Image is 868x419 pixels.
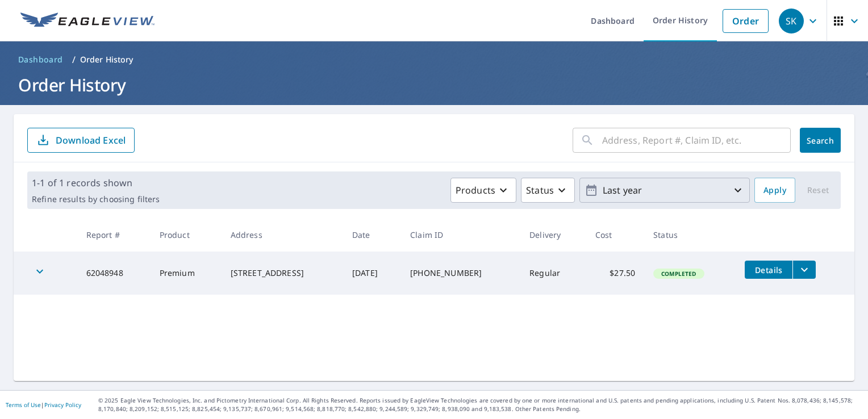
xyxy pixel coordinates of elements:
span: Apply [763,183,786,198]
p: Order History [80,54,133,65]
th: Date [343,218,401,252]
th: Claim ID [401,218,520,252]
p: Download Excel [56,134,126,146]
th: Status [644,218,736,252]
span: Completed [654,270,703,278]
button: filesDropdownBtn-62048948 [792,261,816,279]
img: EV Logo [20,12,155,30]
th: Delivery [520,218,586,252]
td: $27.50 [586,252,644,295]
p: Last year [598,181,731,200]
nav: breadcrumb [14,51,854,69]
th: Address [222,218,343,252]
span: Details [752,265,786,275]
p: 1-1 of 1 records shown [32,176,160,190]
th: Product [151,218,222,252]
a: Order [723,9,769,33]
p: Products [456,183,495,197]
button: Download Excel [27,128,135,153]
button: detailsBtn-62048948 [745,261,792,279]
span: Search [809,135,832,146]
div: [STREET_ADDRESS] [231,267,334,279]
p: | [6,401,81,408]
a: Privacy Policy [44,401,81,409]
span: Dashboard [18,54,63,65]
button: Products [450,178,516,203]
p: Status [526,183,554,197]
th: Cost [586,218,644,252]
td: Regular [520,252,586,295]
button: Search [800,128,841,153]
p: © 2025 Eagle View Technologies, Inc. and Pictometry International Corp. All Rights Reserved. Repo... [98,396,862,413]
button: Apply [754,178,795,203]
a: Terms of Use [6,401,41,409]
a: Dashboard [14,51,68,69]
td: [DATE] [343,252,401,295]
div: SK [779,9,804,33]
th: Report # [77,218,151,252]
td: Premium [151,252,222,295]
li: / [72,53,76,66]
h1: Order History [14,73,854,97]
button: Status [521,178,575,203]
td: 62048948 [77,252,151,295]
button: Last year [579,178,750,203]
td: [PHONE_NUMBER] [401,252,520,295]
p: Refine results by choosing filters [32,194,160,204]
input: Address, Report #, Claim ID, etc. [602,124,791,156]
